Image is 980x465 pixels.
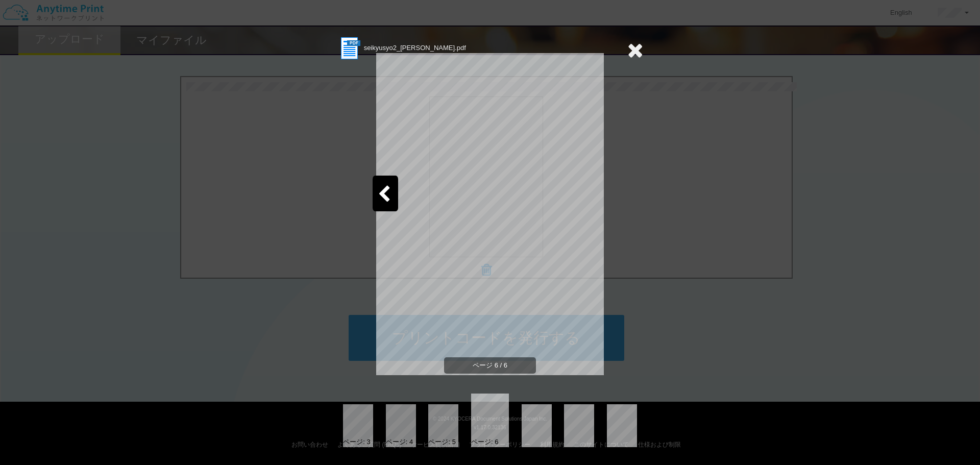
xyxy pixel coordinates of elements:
div: ページ: 3 [343,437,370,447]
div: ページ: 4 [386,437,413,447]
span: ページ 6 / 6 [444,357,536,374]
div: ページ: 6 [471,437,498,447]
span: seikyusyo2_[PERSON_NAME].pdf [364,44,466,52]
div: ページ: 5 [428,437,455,447]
